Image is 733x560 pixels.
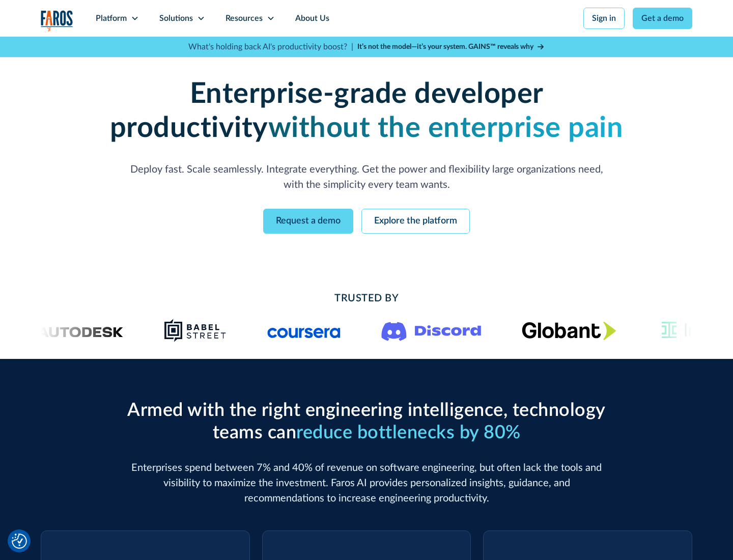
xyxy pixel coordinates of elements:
[225,12,263,24] div: Resources
[263,209,353,234] a: Request a demo
[12,534,27,549] button: Cookie Settings
[12,534,27,549] img: Revisit consent button
[41,10,73,31] a: home
[159,12,193,24] div: Solutions
[583,8,625,29] a: Sign in
[357,43,533,50] strong: It’s not the model—it’s your system. GAINS™ reveals why
[164,318,227,343] img: Babel Street logo png
[122,460,611,506] p: Enterprises spend between 7% and 40% of revenue on software engineering, but often lack the tools...
[296,424,521,442] span: reduce bottlenecks by 80%
[122,162,611,192] p: Deploy fast. Scale seamlessly. Integrate everything. Get the power and flexibility large organiza...
[633,8,692,29] a: Get a demo
[188,41,353,53] p: What's holding back AI's productivity boost? |
[268,322,341,339] img: Logo of the online learning platform Coursera.
[357,42,545,52] a: It’s not the model—it’s your system. GAINS™ reveals why
[268,114,624,143] strong: without the enterprise pain
[41,10,73,31] img: Logo of the analytics and reporting company Faros.
[122,400,611,443] h2: Armed with the right engineering intelligence, technology teams can
[18,324,124,338] img: Logo of the design software company Autodesk.
[382,320,482,341] img: Logo of the communication platform Discord.
[96,12,127,24] div: Platform
[122,291,611,306] h2: Trusted By
[110,80,544,143] strong: Enterprise-grade developer productivity
[361,209,470,234] a: Explore the platform
[522,321,616,340] img: Globant's logo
